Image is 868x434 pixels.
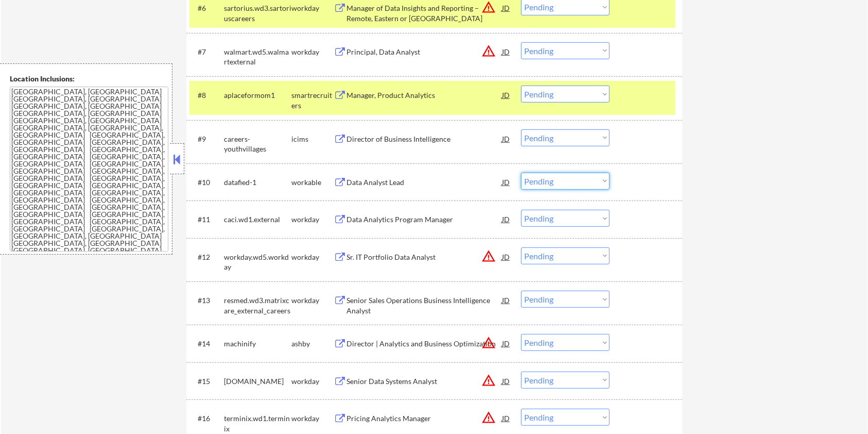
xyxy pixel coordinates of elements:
div: workday [291,3,334,13]
div: smartrecruiters [291,90,334,110]
div: workday [291,214,334,225]
div: JD [501,210,511,228]
div: Location Inclusions: [10,74,168,84]
div: caci.wd1.external [224,214,291,225]
div: workday [291,47,334,57]
button: warning_amber [481,410,496,425]
div: JD [501,409,511,427]
div: #9 [198,134,216,144]
button: warning_amber [481,249,496,263]
div: JD [501,173,511,191]
div: workday.wd5.workday [224,252,291,272]
div: JD [501,247,511,266]
div: #14 [198,339,216,349]
button: warning_amber [481,44,496,58]
div: Sr. IT Portfolio Data Analyst [346,252,502,262]
div: machinify [224,339,291,349]
div: #7 [198,47,216,57]
div: #12 [198,252,216,262]
div: Pricing Analytics Manager [346,413,502,424]
div: #11 [198,214,216,225]
div: workable [291,177,334,188]
div: walmart.wd5.walmartexternal [224,47,291,67]
div: aplaceformom1 [224,90,291,101]
div: sartorius.wd3.sartoriuscareers [224,3,291,23]
div: ashby [291,339,334,349]
div: Senior Sales Operations Business Intelligence Analyst [346,295,502,315]
div: #8 [198,90,216,101]
div: workday [291,413,334,424]
div: Senior Data Systems Analyst [346,376,502,387]
div: icims [291,134,334,144]
div: Data Analyst Lead [346,177,502,188]
div: #13 [198,295,216,306]
div: #16 [198,413,216,424]
div: JD [501,372,511,390]
div: workday [291,295,334,306]
div: terminix.wd1.terminix [224,413,291,433]
div: #15 [198,376,216,387]
div: datafied-1 [224,177,291,188]
div: workday [291,252,334,262]
button: warning_amber [481,336,496,350]
div: careers-youthvillages [224,134,291,154]
div: resmed.wd3.matrixcare_external_careers [224,295,291,315]
div: JD [501,42,511,61]
div: #6 [198,3,216,13]
div: Manager of Data Insights and Reporting – Remote, Eastern or [GEOGRAPHIC_DATA] [346,3,502,23]
div: JD [501,86,511,104]
div: [DOMAIN_NAME] [224,376,291,387]
div: Director of Business Intelligence [346,134,502,144]
div: #10 [198,177,216,188]
div: Principal, Data Analyst [346,47,502,57]
div: Data Analytics Program Manager [346,214,502,225]
div: workday [291,376,334,387]
div: Director | Analytics and Business Optimization [346,339,502,349]
div: JD [501,129,511,148]
div: JD [501,334,511,353]
div: Manager, Product Analytics [346,90,502,101]
div: JD [501,291,511,309]
button: warning_amber [481,373,496,388]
